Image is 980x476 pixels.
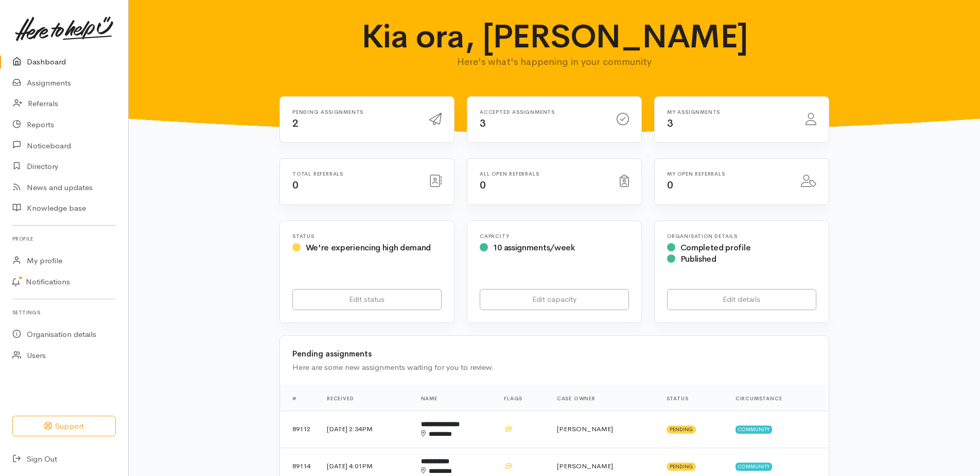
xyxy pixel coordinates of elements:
[292,171,417,177] h6: Total referrals
[658,386,727,411] th: Status
[319,411,413,448] td: [DATE] 2:34PM
[292,117,299,130] span: 2
[480,289,629,310] a: Edit capacity
[667,426,696,434] span: Pending
[549,386,658,411] th: Case Owner
[292,179,299,192] span: 0
[736,463,772,471] span: Community
[306,242,431,253] span: We're experiencing high demand
[680,242,751,253] span: Completed profile
[292,289,442,310] a: Edit status
[480,233,629,239] h6: Capacity
[727,386,829,411] th: Circumstance
[12,305,116,319] h6: Settings
[12,416,116,437] button: Support
[480,179,486,192] span: 0
[667,171,789,177] h6: My open referrals
[480,109,604,115] h6: Accepted assignments
[667,117,673,130] span: 3
[292,109,417,115] h6: Pending assignments
[292,362,816,373] div: Here are some new assignments waiting for you to review.
[12,232,116,246] h6: Profile
[667,109,793,115] h6: My assignments
[480,171,607,177] h6: All open referrals
[480,117,486,130] span: 3
[667,233,816,239] h6: Organisation Details
[493,242,575,253] span: 10 assignments/week
[680,253,716,264] span: Published
[549,411,658,448] td: [PERSON_NAME]
[413,386,496,411] th: Name
[319,386,413,411] th: Received
[280,386,319,411] th: #
[667,289,816,310] a: Edit details
[354,55,755,69] p: Here's what's happening in your community
[496,386,549,411] th: Flags
[736,426,772,434] span: Community
[280,411,319,448] td: 89112
[667,463,696,471] span: Pending
[354,19,755,55] h1: Kia ora, [PERSON_NAME]
[292,233,442,239] h6: Status
[292,349,372,359] b: Pending assignments
[667,179,673,192] span: 0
